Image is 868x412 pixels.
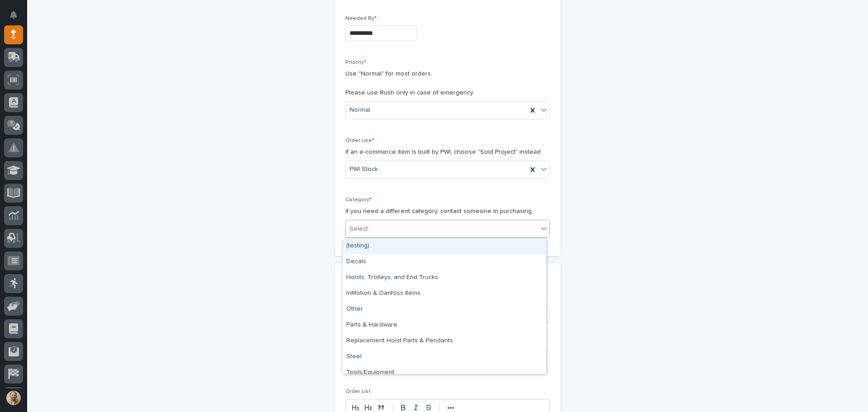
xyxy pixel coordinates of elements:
[345,60,366,65] span: Priority
[343,302,546,317] div: Other
[11,11,23,25] div: Notifications
[343,238,546,254] div: (testing)
[4,5,23,24] button: Notifications
[345,147,550,157] p: if an e-commerce item is built by PWI, choose "Sold Project" instead
[345,69,550,97] p: Use "Normal" for most orders. Please use Rush only in case of emergency.
[349,165,378,174] span: PWI Stock
[345,16,377,21] span: Needed By
[345,138,374,143] span: Order Use
[343,349,546,365] div: Steel
[448,404,454,412] strong: •••
[345,389,371,394] span: Order List
[343,270,546,286] div: Hoists, Trolleys, and End Trucks
[349,105,370,115] span: Normal
[343,365,546,381] div: Tools/Equipment
[4,388,23,407] button: users-avatar
[343,333,546,349] div: Replacement Hoist Parts & Pendants
[343,254,546,270] div: Decals
[349,224,372,234] div: Select...
[345,197,372,203] span: Category
[343,317,546,333] div: Parts & Hardware
[345,207,550,216] p: if you need a different category, contact someone in purchasing
[343,286,546,302] div: InMotion & Danfoss Items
